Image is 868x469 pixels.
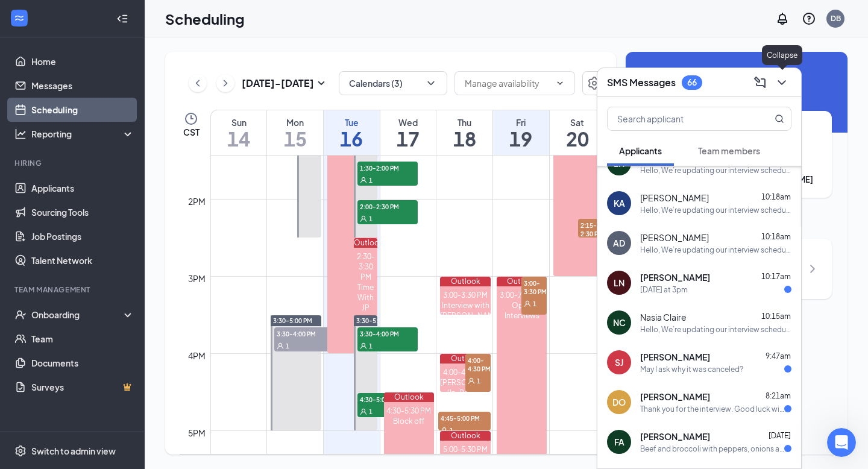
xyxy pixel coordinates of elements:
a: Talent Network [31,248,134,272]
img: Profile image for Nino [129,19,153,43]
span: 4:00-4:30 PM [465,354,491,374]
div: May I ask why it was canceled? [640,364,743,374]
div: • 2m ago [126,195,163,207]
svg: ChevronLeft [192,76,204,90]
a: Applicants [31,176,134,200]
div: AD [613,237,625,249]
span: [PERSON_NAME] [640,391,710,403]
span: 1 [369,342,373,350]
a: Settings [582,71,606,95]
div: 4pm [186,349,208,362]
span: 10:17am [761,272,791,281]
input: Search applicant [608,107,750,130]
svg: User [360,342,367,350]
div: Sat [550,116,605,128]
svg: Collapse [116,13,128,25]
div: Collapse [762,45,802,65]
svg: ComposeMessage [753,75,767,90]
button: ChevronDown [772,73,791,92]
div: Support Request [54,254,202,266]
div: Send us a messageWe typically reply in under a minute [12,332,229,377]
span: [PERSON_NAME] [640,430,710,442]
a: September 17, 2025 [380,110,436,155]
svg: ChevronRight [805,262,820,276]
span: 1 [369,215,373,223]
a: Job Postings [31,224,134,248]
div: 5:00-5:30 PM [440,444,490,455]
div: Profile image for LeoSupport RequestThank you for waiting. I'll prepare the steps. Please give me... [13,160,228,217]
div: NC [613,316,626,329]
span: Tickets [186,388,216,397]
div: Team Management [14,285,132,295]
span: 1 [477,377,480,385]
div: Recent message [25,152,216,165]
div: 66 [687,77,697,87]
div: Outlook [440,431,490,441]
h1: Scheduling [165,8,245,29]
span: Support Request [66,169,136,182]
svg: ChevronDown [555,78,565,88]
span: 3:00-3:30 PM [521,277,547,297]
div: 5pm [186,426,208,439]
span: 10:18am [761,192,791,201]
span: 9:47am [766,351,791,360]
span: Applicants [619,145,662,156]
div: Outlook [354,238,377,248]
div: Outlook [384,392,434,402]
div: Outlook [440,277,490,286]
div: Hello, We’re updating our interview schedule. All previously scheduled interviews are canceled. W... [640,324,791,335]
svg: ChevronRight [219,76,231,90]
div: We typically reply in under a minute [25,354,201,367]
span: CST [183,126,200,138]
span: 1 [369,176,373,184]
a: September 18, 2025 [436,110,492,155]
p: Hi [PERSON_NAME] [24,86,217,106]
h1: 16 [324,128,380,149]
span: 4:30-5:00 PM [357,393,418,405]
div: KA [614,197,625,209]
a: September 14, 2025 [211,110,266,155]
iframe: Intercom live chat [827,428,856,457]
div: Hello, We’re updating our interview schedule. All previously scheduled interviews are canceled. W... [640,165,791,175]
span: 3:30-5:00 PM [273,316,312,325]
svg: User [468,377,475,385]
span: 10:18am [761,232,791,241]
div: Beef and broccoli with peppers, onions and string green bean and honey chicken both with white rice [640,444,784,454]
h1: 14 [211,128,266,149]
div: Close [207,19,229,41]
div: Tue [324,116,380,128]
svg: MagnifyingGlass [775,114,784,124]
div: Open Interviews [497,300,547,321]
button: Calendars (3)ChevronDown [339,71,447,95]
img: Profile image for Louise [152,19,176,43]
span: 3:30-4:00 PM [357,327,418,339]
div: Sun [211,116,266,128]
svg: User [360,215,367,222]
span: 1:30-2:00 PM [357,162,418,174]
div: 3:00-7:00 PM [497,290,547,300]
div: Time With JP [354,282,377,313]
div: FA [614,436,624,448]
a: SurveysCrown [31,375,134,399]
div: Support Request#35845300 • In progress [13,249,228,284]
div: Send us a message [25,342,201,354]
div: DO [612,396,626,408]
svg: User [441,427,448,434]
svg: UserCheck [14,309,27,321]
div: 4:30-5:30 PM [384,406,434,416]
div: Outlook [497,277,547,286]
div: 2:30-3:30 PM [354,251,377,282]
div: Hello, We’re updating our interview schedule. All previously scheduled interviews are canceled. W... [640,245,791,255]
span: 3:30-4:00 PM [274,327,335,339]
svg: SmallChevronDown [314,76,329,90]
div: Thank you for the interview. Good luck with your business. [PERSON_NAME] [640,404,784,414]
h3: [DATE] - [DATE] [242,77,314,90]
svg: Analysis [14,128,27,140]
span: 4:45-5:00 PM [438,412,490,424]
span: [PERSON_NAME] [640,192,709,204]
svg: User [360,408,367,415]
svg: Clock [184,112,198,126]
div: Onboarding [31,309,124,321]
div: #35298202 • In progress [54,301,202,314]
p: How can we help? [24,106,217,127]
